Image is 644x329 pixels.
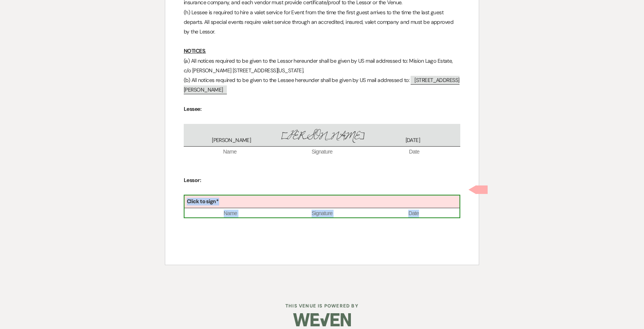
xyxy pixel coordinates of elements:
span: [PERSON_NAME] [186,137,277,144]
p: (a) All notices required to be given to the Lessor hereunder shall be given by US mail addressed ... [184,56,460,75]
span: Date [368,148,460,156]
span: Signature [276,210,368,217]
p: (b) All notices required to be given to the Lessee hereunder shall be given by US mail addressed to: [184,75,460,95]
span: Signature [276,148,368,156]
u: NOTICES [184,47,205,54]
span: [PERSON_NAME] [277,128,367,144]
span: Name [184,148,276,156]
span: Name [184,210,276,217]
strong: Lessee: [184,105,201,112]
b: Click to sign* [187,198,218,205]
p: (h) Lessee is required to hire a valet service for Event from the time the first guest arrives to... [184,8,460,37]
strong: Lessor: [184,177,201,184]
span: Date [368,210,460,217]
span: [STREET_ADDRESS][PERSON_NAME] [184,76,460,94]
span: [DATE] [367,137,458,144]
u: . [205,47,206,54]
